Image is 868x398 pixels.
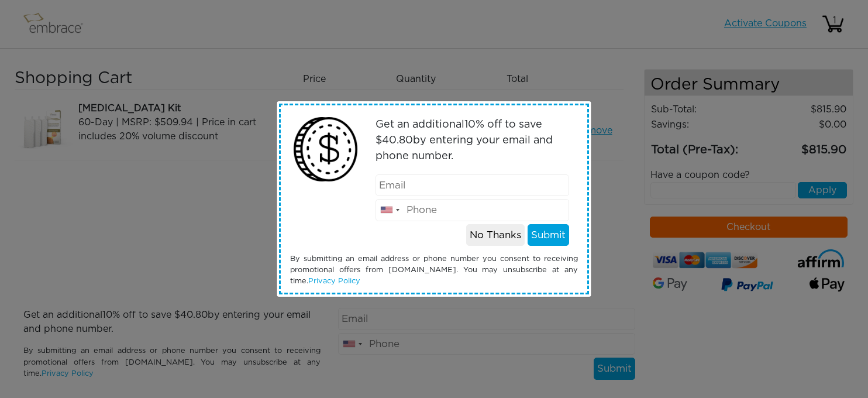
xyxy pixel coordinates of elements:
[376,200,403,221] div: United States: +1
[287,111,364,188] img: money2.png
[376,174,570,197] input: Email
[376,199,570,221] input: Phone
[382,135,413,146] span: 40.80
[308,277,360,285] a: Privacy Policy
[464,119,476,130] span: 10
[466,224,525,246] button: No Thanks
[281,253,587,287] div: By submitting an email address or phone number you consent to receiving promotional offers from [...
[376,117,570,164] p: Get an additional % off to save $ by entering your email and phone number.
[528,224,569,246] button: Submit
